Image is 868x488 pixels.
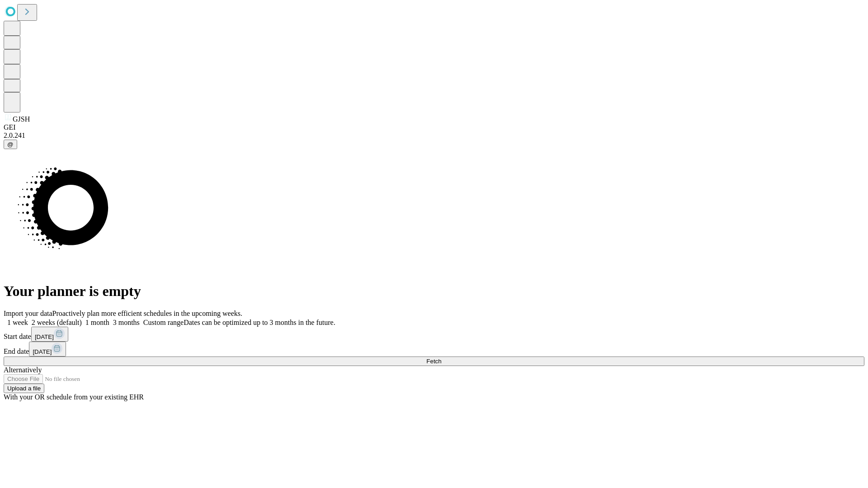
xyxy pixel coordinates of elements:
button: [DATE] [29,342,66,357]
span: GJSH [13,115,30,123]
span: [DATE] [33,348,52,355]
button: @ [4,140,17,149]
div: End date [4,342,864,357]
span: 1 month [85,319,109,326]
span: Dates can be optimized up to 3 months in the future. [184,319,335,326]
button: Fetch [4,357,864,366]
h1: Your planner is empty [4,283,864,300]
div: 2.0.241 [4,131,864,140]
span: [DATE] [35,333,54,340]
span: 3 months [113,319,140,326]
span: Custom range [143,319,184,326]
div: Start date [4,327,864,342]
span: Proactively plan more efficient schedules in the upcoming weeks. [52,310,242,317]
span: 2 weeks (default) [32,319,82,326]
span: Import your data [4,310,52,317]
span: @ [7,141,14,148]
button: Upload a file [4,384,44,393]
span: Fetch [426,358,441,365]
span: Alternatively [4,366,42,374]
div: GEI [4,123,864,131]
span: With your OR schedule from your existing EHR [4,393,144,401]
button: [DATE] [31,327,68,342]
span: 1 week [7,319,28,326]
